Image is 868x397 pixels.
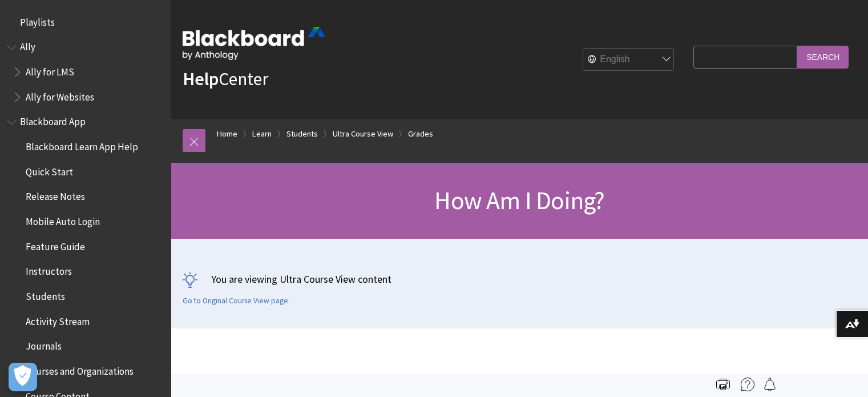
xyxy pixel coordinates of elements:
[797,46,849,68] input: Search
[20,113,86,128] span: Blackboard App
[26,162,73,178] span: Quick Start
[20,38,35,53] span: Ally
[9,363,37,391] button: Abrir preferências
[741,378,754,391] img: More help
[333,127,393,141] a: Ultra Course View
[183,27,325,60] img: Blackboard by Anthology
[763,378,777,391] img: Follow this page
[716,378,730,391] img: Print
[26,212,100,227] span: Mobile Auto Login
[26,187,85,203] span: Release Notes
[26,137,138,153] span: Blackboard Learn App Help
[26,262,72,278] span: Instructors
[26,312,90,327] span: Activity Stream
[583,49,675,71] select: Site Language Selector
[286,127,318,141] a: Students
[20,13,55,28] span: Playlists
[408,127,433,141] a: Grades
[183,67,268,90] a: HelpCenter
[26,237,85,252] span: Feature Guide
[7,13,164,32] nav: Book outline for Playlists
[26,87,94,103] span: Ally for Websites
[217,127,237,141] a: Home
[183,272,857,286] p: You are viewing Ultra Course View content
[252,127,272,141] a: Learn
[7,38,164,107] nav: Book outline for Anthology Ally Help
[26,287,65,302] span: Students
[434,185,604,216] span: How Am I Doing?
[183,296,290,306] a: Go to Original Course View page.
[26,337,62,352] span: Journals
[183,67,219,90] strong: Help
[26,62,74,78] span: Ally for LMS
[26,362,134,377] span: Courses and Organizations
